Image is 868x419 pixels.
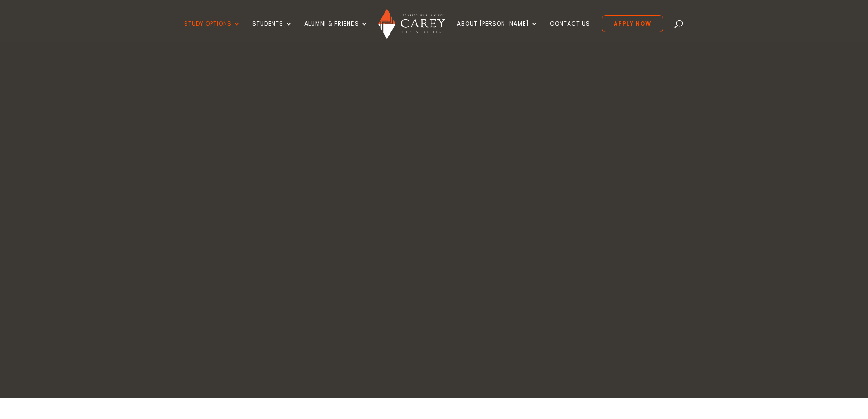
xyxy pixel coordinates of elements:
[457,21,538,42] a: About [PERSON_NAME]
[602,15,663,32] a: Apply Now
[252,21,293,42] a: Students
[378,9,445,39] img: Carey Baptist College
[184,21,241,42] a: Study Options
[550,21,590,42] a: Contact Us
[304,21,368,42] a: Alumni & Friends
